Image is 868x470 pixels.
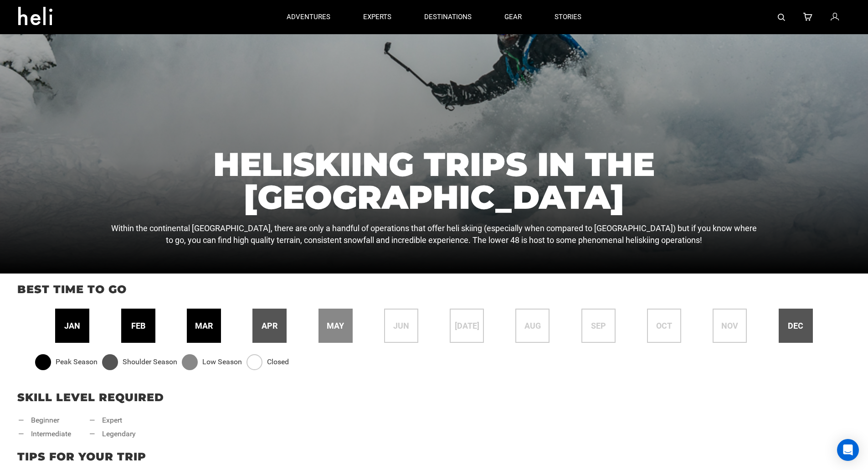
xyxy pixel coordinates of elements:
[524,320,541,332] span: aug
[89,429,136,439] li: legendary
[393,320,409,332] span: jun
[837,439,859,461] div: Open Intercom Messenger
[56,357,98,367] span: Peak Season
[455,320,479,332] span: [DATE]
[788,320,803,332] span: dec
[18,429,71,439] li: intermediate
[363,12,391,22] p: experts
[89,415,95,426] span: —
[18,415,71,426] li: beginner
[591,320,606,332] span: sep
[327,320,344,332] span: may
[109,148,760,213] h1: Heliskiing Trips in the [GEOGRAPHIC_DATA]
[262,320,277,332] span: apr
[18,429,24,439] span: —
[89,429,95,439] span: —
[17,449,851,465] p: Tips for your trip
[721,320,738,332] span: nov
[109,222,760,246] p: Within the continental [GEOGRAPHIC_DATA], there are only a handful of operations that offer heli ...
[778,14,785,21] img: search-bar-icon.svg
[131,320,145,332] span: feb
[123,357,177,367] span: Shoulder Season
[267,357,289,367] span: Closed
[424,12,472,22] p: destinations
[656,320,672,332] span: oct
[195,320,213,332] span: mar
[17,390,851,405] p: Skill Level Required
[18,415,24,426] span: —
[64,320,80,332] span: jan
[202,357,242,367] span: Low Season
[287,12,330,22] p: adventures
[17,282,851,297] p: Best time to go
[89,415,136,426] li: expert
